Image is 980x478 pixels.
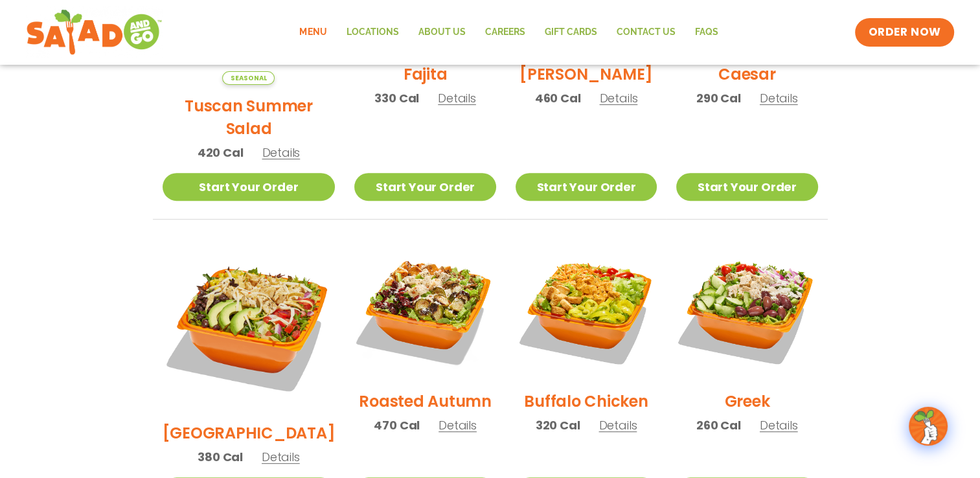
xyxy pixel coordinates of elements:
[354,239,496,380] img: Product photo for Roasted Autumn Salad
[760,417,798,433] span: Details
[354,173,496,201] a: Start Your Order
[685,17,727,47] a: FAQs
[163,95,336,140] h2: Tuscan Summer Salad
[163,239,336,412] img: Product photo for BBQ Ranch Salad
[163,173,336,201] a: Start Your Order
[336,17,408,47] a: Locations
[676,173,817,201] a: Start Your Order
[516,239,657,380] img: Product photo for Buffalo Chicken Salad
[910,408,946,444] img: wpChatIcon
[696,416,741,434] span: 260 Cal
[290,17,336,47] a: Menu
[718,63,776,85] h2: Caesar
[198,448,243,466] span: 380 Cal
[516,173,657,201] a: Start Your Order
[198,144,244,161] span: 420 Cal
[868,25,940,40] span: ORDER NOW
[676,239,817,380] img: Product photo for Greek Salad
[359,390,492,413] h2: Roasted Autumn
[374,89,419,107] span: 330 Cal
[404,63,448,85] h2: Fajita
[290,17,727,47] nav: Menu
[855,18,953,47] a: ORDER NOW
[222,71,275,85] span: Seasonal
[438,90,476,106] span: Details
[696,89,741,107] span: 290 Cal
[262,449,300,465] span: Details
[536,416,580,434] span: 320 Cal
[519,63,653,85] h2: [PERSON_NAME]
[439,417,477,433] span: Details
[535,89,581,107] span: 460 Cal
[374,416,420,434] span: 470 Cal
[599,90,637,106] span: Details
[534,17,606,47] a: GIFT CARDS
[606,17,685,47] a: Contact Us
[475,17,534,47] a: Careers
[598,417,637,433] span: Details
[163,422,336,444] h2: [GEOGRAPHIC_DATA]
[408,17,475,47] a: About Us
[760,90,798,106] span: Details
[262,144,300,161] span: Details
[26,6,163,58] img: new-SAG-logo-768×292
[524,390,648,413] h2: Buffalo Chicken
[724,390,769,413] h2: Greek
